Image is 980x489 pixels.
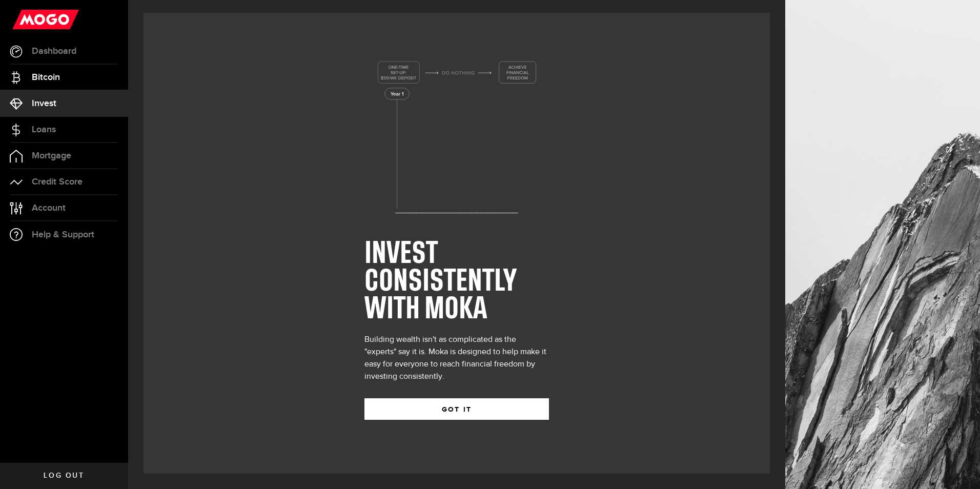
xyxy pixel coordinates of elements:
[32,125,56,134] span: Loans
[44,472,84,479] span: Log out
[364,240,549,323] h1: INVEST CONSISTENTLY WITH MOKA
[364,334,549,383] div: Building wealth isn't as complicated as the "experts" say it is. Moka is designed to help make it...
[32,151,71,160] span: Mortgage
[32,230,94,239] span: Help & Support
[32,203,66,213] span: Account
[364,398,549,420] button: GOT IT
[32,99,56,108] span: Invest
[32,177,83,187] span: Credit Score
[32,73,60,82] span: Bitcoin
[8,4,39,35] button: Open LiveChat chat widget
[32,47,76,56] span: Dashboard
